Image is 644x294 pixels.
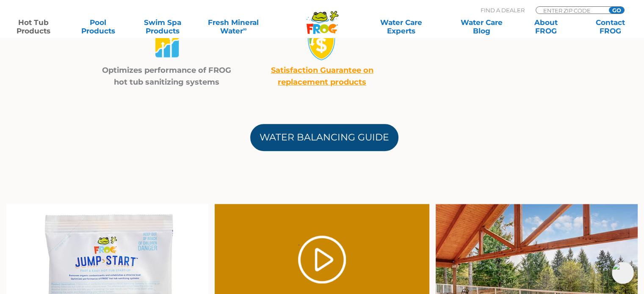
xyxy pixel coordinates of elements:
p: Optimizes performance of FROG hot tub sanitizing systems [100,64,234,88]
sup: ∞ [243,26,246,32]
a: Water CareExperts [360,18,442,35]
a: Fresh MineralWater∞ [202,18,265,35]
a: Satisfaction Guarantee on replacement products [271,66,373,87]
img: openIcon [612,262,634,284]
img: jumpstart-04 [152,31,182,61]
a: AboutFROG [521,18,571,35]
a: Hot TubProducts [8,18,58,35]
input: GO [609,7,624,14]
img: money-back1-small [307,31,337,60]
a: PoolProducts [73,18,123,35]
a: Water CareBlog [456,18,506,35]
input: Zip Code Form [542,7,600,14]
a: Water Balancing Guide [250,124,398,151]
a: Swim SpaProducts [138,18,188,35]
a: ContactFROG [586,18,636,35]
p: Find A Dealer [481,6,525,14]
a: Play Video [298,236,346,283]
